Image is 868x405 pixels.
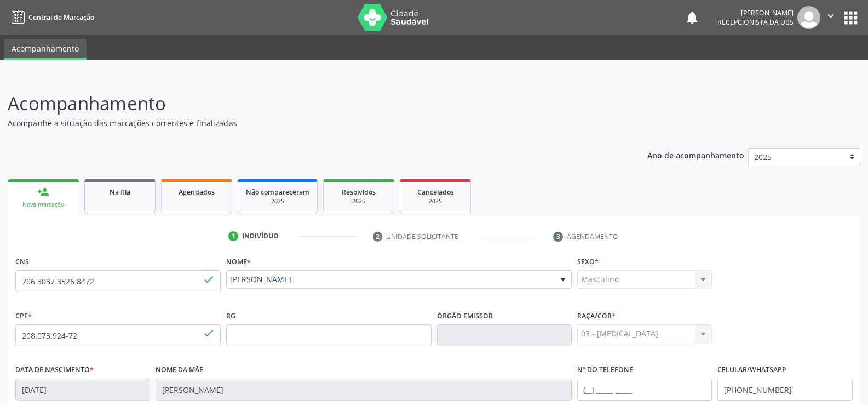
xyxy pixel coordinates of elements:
[15,362,94,379] label: Data de nascimento
[342,187,376,197] span: Resolvidos
[8,90,605,117] p: Acompanhamento
[797,6,820,29] img: img
[179,187,215,197] span: Agendados
[246,197,309,206] div: 2025
[203,273,215,286] span: done
[15,379,150,401] input: __/__/____
[820,6,841,29] button: 
[717,8,794,18] div: [PERSON_NAME]
[825,10,837,22] i: 
[242,231,279,241] div: Indivíduo
[8,8,94,26] a: Central de Marcação
[717,18,794,27] span: Recepcionista da UBS
[228,231,238,241] div: 1
[685,10,700,25] button: notifications
[577,362,633,379] label: Nº do Telefone
[15,253,29,270] label: CNS
[717,379,852,401] input: (__) _____-_____
[717,362,786,379] label: Celular/WhatsApp
[246,187,309,197] span: Não compareceram
[577,307,616,324] label: Raça/cor
[417,187,454,197] span: Cancelados
[37,186,49,198] div: person_add
[203,327,215,339] span: done
[577,253,599,270] label: Sexo
[28,13,94,22] span: Central de Marcação
[110,187,130,197] span: Na fila
[331,197,386,206] div: 2025
[8,117,605,129] p: Acompanhe a situação das marcações correntes e finalizadas
[437,307,493,324] label: Órgão emissor
[15,307,32,324] label: CPF
[226,253,251,270] label: Nome
[408,197,463,206] div: 2025
[647,148,744,162] p: Ano de acompanhamento
[15,201,71,209] div: Nova marcação
[841,8,860,27] button: apps
[230,274,549,285] span: [PERSON_NAME]
[156,362,203,379] label: Nome da mãe
[577,379,712,401] input: (__) _____-_____
[226,307,235,324] label: RG
[4,39,87,60] a: Acompanhamento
